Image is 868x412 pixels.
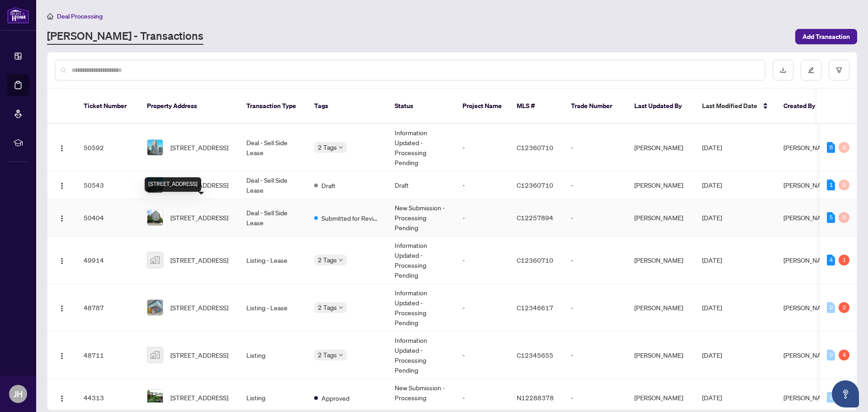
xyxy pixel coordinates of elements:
[318,302,337,313] span: 2 Tags
[339,353,343,357] span: down
[695,89,776,124] th: Last Modified Date
[170,393,228,403] span: [STREET_ADDRESS]
[564,237,627,284] td: -
[517,213,553,222] span: C12257894
[170,213,228,223] span: [STREET_ADDRESS]
[239,237,307,284] td: Listing - Lease
[564,124,627,171] td: -
[627,199,695,237] td: [PERSON_NAME]
[147,210,163,225] img: thumbnail-img
[783,393,832,402] span: [PERSON_NAME]
[783,213,832,222] span: [PERSON_NAME]
[839,302,849,313] div: 2
[76,124,140,171] td: 50592
[564,284,627,331] td: -
[339,258,343,262] span: down
[455,284,509,331] td: -
[318,142,337,152] span: 2 Tags
[827,302,835,313] div: 0
[627,171,695,199] td: [PERSON_NAME]
[702,143,722,152] span: [DATE]
[455,89,509,124] th: Project Name
[564,171,627,199] td: -
[321,393,349,403] span: Approved
[239,124,307,171] td: Deal - Sell Side Lease
[827,350,835,360] div: 0
[702,181,722,189] span: [DATE]
[58,395,66,402] img: Logo
[517,351,553,359] span: C12345655
[7,7,29,24] img: logo
[321,180,335,190] span: Draft
[780,67,786,73] span: download
[801,60,821,81] button: edit
[55,253,69,267] button: Logo
[58,215,66,222] img: Logo
[836,67,842,73] span: filter
[58,352,66,360] img: Logo
[702,303,722,312] span: [DATE]
[564,199,627,237] td: -
[339,145,343,150] span: down
[147,347,163,363] img: thumbnail-img
[839,142,849,153] div: 0
[76,331,140,379] td: 48711
[783,303,832,312] span: [PERSON_NAME]
[517,393,554,402] span: N12288378
[773,60,793,81] button: download
[627,124,695,171] td: [PERSON_NAME]
[702,213,722,222] span: [DATE]
[839,350,849,360] div: 4
[58,305,66,312] img: Logo
[808,67,814,73] span: edit
[387,237,455,284] td: Information Updated - Processing Pending
[387,331,455,379] td: Information Updated - Processing Pending
[145,177,201,192] div: [STREET_ADDRESS]
[627,331,695,379] td: [PERSON_NAME]
[702,351,722,359] span: [DATE]
[827,180,835,190] div: 1
[318,350,337,360] span: 2 Tags
[55,140,69,155] button: Logo
[239,199,307,237] td: Deal - Sell Side Lease
[455,171,509,199] td: -
[795,29,857,44] button: Add Transaction
[76,284,140,331] td: 48787
[702,101,757,111] span: Last Modified Date
[627,284,695,331] td: [PERSON_NAME]
[627,237,695,284] td: [PERSON_NAME]
[339,305,343,310] span: down
[170,255,228,265] span: [STREET_ADDRESS]
[76,237,140,284] td: 49914
[387,171,455,199] td: Draft
[827,142,835,153] div: 6
[783,256,832,264] span: [PERSON_NAME]
[321,213,380,223] span: Submitted for Review
[58,145,66,152] img: Logo
[827,392,835,403] div: 0
[76,171,140,199] td: 50543
[147,252,163,268] img: thumbnail-img
[55,300,69,315] button: Logo
[387,284,455,331] td: Information Updated - Processing Pending
[239,284,307,331] td: Listing - Lease
[55,210,69,225] button: Logo
[47,28,203,45] a: [PERSON_NAME] - Transactions
[239,171,307,199] td: Deal - Sell Side Lease
[517,256,553,264] span: C12360710
[58,257,66,265] img: Logo
[47,13,53,19] span: home
[76,89,140,124] th: Ticket Number
[832,380,859,407] button: Open asap
[170,350,228,360] span: [STREET_ADDRESS]
[783,351,832,359] span: [PERSON_NAME]
[318,255,337,265] span: 2 Tags
[455,331,509,379] td: -
[147,140,163,155] img: thumbnail-img
[802,29,850,44] span: Add Transaction
[455,124,509,171] td: -
[147,300,163,315] img: thumbnail-img
[387,124,455,171] td: Information Updated - Processing Pending
[307,89,387,124] th: Tags
[839,212,849,223] div: 0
